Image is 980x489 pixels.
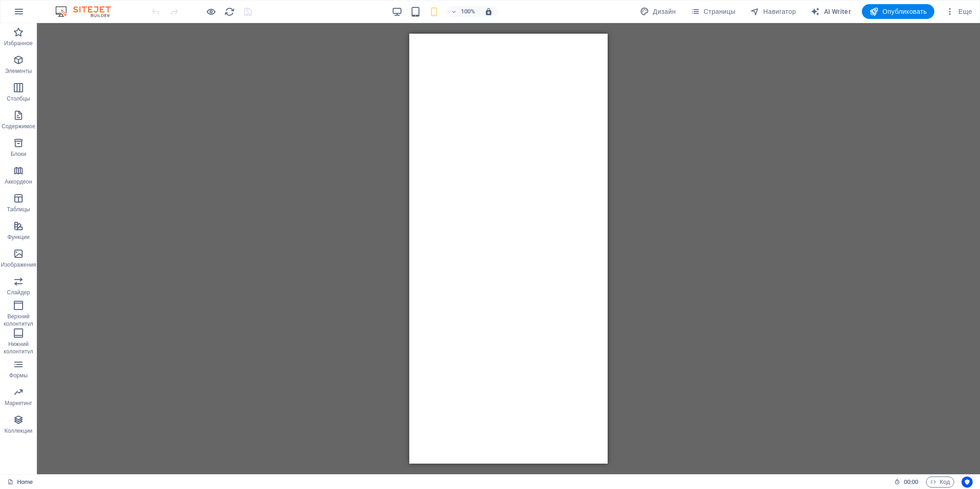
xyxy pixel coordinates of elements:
[7,233,30,241] p: Функции
[945,7,972,16] span: Еще
[7,477,33,488] a: Щелкните для отмены выбора. Дважды щелкните, чтобы открыть Страницы
[636,4,680,19] button: Дизайн
[5,178,32,185] p: Аккордеон
[11,150,26,158] p: Блоки
[807,4,855,19] button: AI Writer
[7,289,30,296] p: Слайдер
[691,7,735,16] span: Страницы
[53,6,122,17] img: Editor Logo
[869,7,927,16] span: Опубликовать
[5,427,33,435] p: Коллекции
[910,478,912,485] span: :
[224,6,235,17] button: reload
[484,7,493,16] i: При изменении размера уровень масштабирования подстраивается автоматически в соответствии с выбра...
[224,6,235,17] i: Перезагрузить страницу
[636,4,680,19] div: Дизайн (Ctrl+Alt+Y)
[750,7,796,16] span: Навигатор
[1,261,36,268] p: Изображения
[687,4,739,19] button: Страницы
[4,40,33,47] p: Избранное
[862,4,934,19] button: Опубликовать
[205,6,216,17] button: Нажмите здесь, чтобы выйти из режима предварительного просмотра и продолжить редактирование
[7,95,30,102] p: Столбцы
[2,123,36,130] p: Содержимое
[894,477,919,488] h6: Время сеанса
[447,6,479,17] button: 100%
[5,400,32,407] p: Маркетинг
[460,6,475,17] h6: 100%
[926,477,954,488] button: Код
[962,477,973,488] button: Usercentrics
[942,4,976,19] button: Еще
[9,372,28,379] p: Формы
[811,7,851,16] span: AI Writer
[5,67,32,75] p: Элементы
[904,477,918,488] span: 00 00
[747,4,800,19] button: Навигатор
[640,7,676,16] span: Дизайн
[7,206,30,213] p: Таблицы
[930,477,950,488] span: Код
